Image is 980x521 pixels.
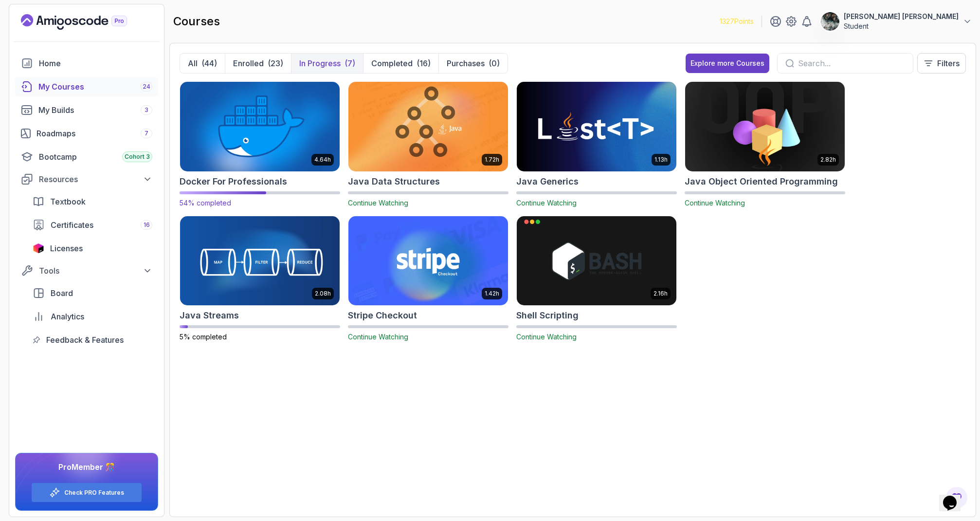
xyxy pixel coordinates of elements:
a: Stripe Checkout card1.42hStripe CheckoutContinue Watching [348,216,508,342]
p: 2.08h [315,290,331,298]
div: (44) [201,57,217,69]
a: Java Object Oriented Programming card2.82hJava Object Oriented ProgrammingContinue Watching [685,81,845,208]
button: Filters [917,53,966,74]
a: Docker For Professionals card4.64hDocker For Professionals54% completed [180,81,340,208]
a: Java Data Structures card1.72hJava Data StructuresContinue Watching [348,81,508,208]
img: jetbrains icon [33,243,44,253]
a: board [27,283,158,303]
span: Feedback & Features [46,334,124,346]
span: Textbook [50,196,86,207]
button: Purchases(0) [438,54,508,73]
a: bootcamp [15,147,158,167]
button: Tools [15,262,158,279]
img: Java Object Oriented Programming card [685,82,845,171]
span: 5% completed [180,333,227,341]
div: My Builds [38,104,152,116]
p: Filters [937,57,960,69]
img: Java Generics card [517,82,676,171]
img: Stripe Checkout card [348,216,508,306]
a: home [15,54,158,73]
button: Completed(16) [363,54,438,73]
p: Completed [371,57,413,69]
iframe: chat widget [939,482,970,511]
div: My Courses [38,81,152,93]
span: Continue Watching [516,199,577,207]
button: Explore more Courses [686,54,769,73]
span: 16 [144,221,150,229]
a: Java Streams card2.08hJava Streams5% completed [180,216,340,342]
a: analytics [27,307,158,326]
a: textbook [27,192,158,211]
p: Purchases [447,57,485,69]
div: Explore more Courses [690,58,764,68]
span: Continue Watching [516,333,577,341]
h2: Java Generics [516,175,579,188]
button: All(44) [180,54,225,73]
a: courses [15,77,158,96]
h2: Java Streams [180,309,239,322]
span: Analytics [51,311,84,322]
a: certificates [27,215,158,235]
span: Continue Watching [685,199,745,207]
p: Student [844,21,959,31]
button: user profile image[PERSON_NAME] [PERSON_NAME]Student [820,12,972,31]
a: Check PRO Features [64,489,124,497]
p: In Progress [299,57,341,69]
div: (0) [489,57,500,69]
img: Shell Scripting card [517,216,676,306]
p: 1.13h [654,156,668,164]
p: 2.82h [820,156,836,164]
span: Licenses [50,242,83,254]
span: 24 [143,83,150,91]
p: 4.64h [314,156,331,164]
a: roadmaps [15,124,158,143]
h2: Stripe Checkout [348,309,417,322]
span: 3 [145,106,148,114]
p: [PERSON_NAME] [PERSON_NAME] [844,12,959,21]
div: (23) [268,57,283,69]
div: Roadmaps [36,128,152,139]
a: feedback [27,330,158,350]
img: Java Data Structures card [348,82,508,171]
div: Resources [39,173,152,185]
a: builds [15,100,158,120]
img: user profile image [821,12,839,31]
div: (16) [417,57,431,69]
p: 1.42h [485,290,499,298]
span: 7 [145,130,148,137]
div: (7) [345,57,355,69]
span: Certificates [51,219,93,231]
img: Java Streams card [180,216,340,306]
a: Shell Scripting card2.16hShell ScriptingContinue Watching [516,216,677,342]
h2: Java Data Structures [348,175,440,188]
input: Search... [798,57,905,69]
a: Java Generics card1.13hJava GenericsContinue Watching [516,81,677,208]
span: 54% completed [180,199,231,207]
h2: courses [173,14,220,29]
a: licenses [27,239,158,258]
div: Tools [39,265,152,277]
img: Docker For Professionals card [176,79,344,173]
p: All [188,57,198,69]
p: 1327 Points [720,17,754,26]
h2: Docker For Professionals [180,175,287,188]
a: Landing page [21,14,149,30]
h2: Java Object Oriented Programming [685,175,838,188]
span: Cohort 3 [125,153,150,161]
div: Home [39,57,152,69]
p: Enrolled [233,57,264,69]
span: Continue Watching [348,199,408,207]
button: Resources [15,170,158,188]
p: 1.72h [485,156,499,164]
button: Check PRO Features [31,483,142,502]
h2: Shell Scripting [516,309,579,322]
div: Bootcamp [39,151,152,163]
p: 2.16h [653,290,668,298]
button: Enrolled(23) [225,54,291,73]
span: Board [51,287,73,299]
span: Continue Watching [348,333,408,341]
button: In Progress(7) [291,54,363,73]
